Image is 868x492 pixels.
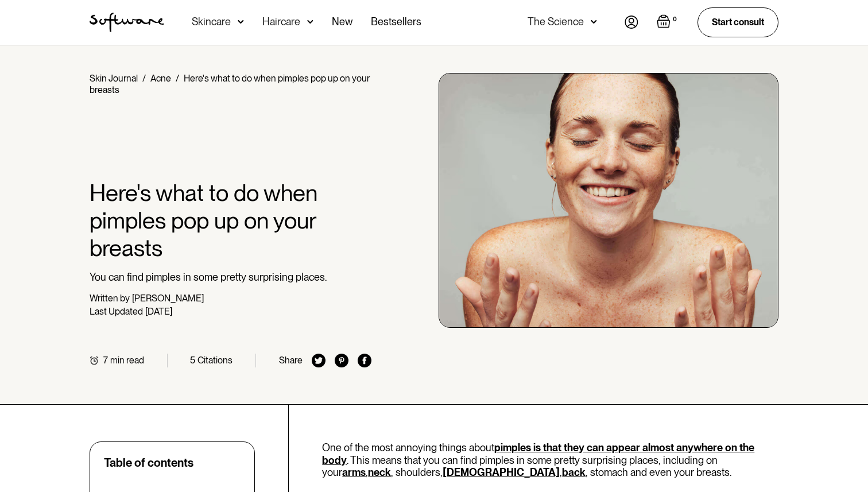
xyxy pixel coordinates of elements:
a: Skin Journal [90,73,138,84]
div: Haircare [262,16,300,28]
div: / [142,73,146,84]
a: Start consult [697,7,778,37]
div: min read [110,355,144,366]
img: arrow down [591,16,597,28]
a: Acne [150,73,171,84]
div: The Science [528,16,584,28]
div: 5 [190,355,195,366]
img: arrow down [307,16,313,28]
a: arms [342,466,366,478]
div: [DATE] [145,306,172,317]
img: arrow down [238,16,244,28]
img: facebook icon [358,354,371,367]
img: pinterest icon [335,354,348,367]
div: 7 [103,355,108,366]
img: Software Logo [90,13,164,32]
div: Here's what to do when pimples pop up on your breasts [90,73,370,95]
a: Open empty cart [657,14,679,30]
a: pimples is that they can appear almost anywhere on the body [322,441,754,466]
div: / [176,73,179,84]
a: back [562,466,586,478]
div: 0 [671,14,679,25]
div: Share [279,355,303,366]
p: One of the most annoying things about . This means that you can find pimples in some pretty surpr... [322,441,778,479]
div: Skincare [192,16,231,28]
div: Written by [90,293,130,304]
p: You can find pimples in some pretty surprising places. [90,271,371,284]
img: twitter icon [312,354,325,367]
a: [DEMOGRAPHIC_DATA] [443,466,560,478]
a: neck [368,466,391,478]
h1: Here's what to do when pimples pop up on your breasts [90,179,371,262]
div: Table of contents [104,456,193,470]
div: Last Updated [90,306,143,317]
div: [PERSON_NAME] [132,293,204,304]
div: Citations [197,355,232,366]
